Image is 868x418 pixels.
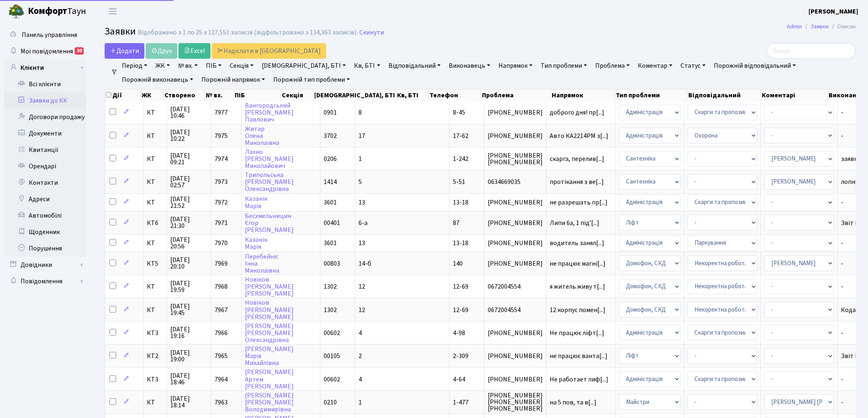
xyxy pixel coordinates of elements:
a: Повідомлення [4,273,86,289]
span: 8-45 [453,108,465,117]
span: 7966 [215,328,228,338]
span: не працює магні[...] [550,259,605,268]
a: Статус [677,59,709,73]
a: Admin [787,22,802,31]
a: Порожній напрямок [198,73,268,87]
button: Переключити навігацію [103,5,123,18]
span: 7975 [215,131,228,140]
b: Комфорт [28,5,67,18]
span: [PHONE_NUMBER] [488,133,543,139]
th: ПІБ [234,90,281,101]
span: КТ [147,399,163,406]
th: Проблема [481,90,551,101]
span: КТ [147,179,163,185]
span: [DATE] 19:16 [170,326,208,339]
span: [PHONE_NUMBER] [488,240,543,246]
nav: breadcrumb [774,18,868,35]
span: 140 [453,259,463,268]
span: 1 [359,154,362,163]
a: Контакти [4,175,86,191]
a: Додати [105,43,144,59]
th: [DEMOGRAPHIC_DATA], БТІ [313,90,396,101]
a: Коментар [635,59,676,73]
span: протікання з ве[...] [550,177,604,186]
a: Напрямок [495,59,536,73]
a: КазанікМарія [245,195,267,211]
span: КТ [147,109,163,116]
a: Панель управління [4,27,86,43]
span: 7965 [215,351,228,361]
span: 0672004554 [488,283,543,290]
a: Порожній тип проблеми [270,73,353,87]
a: [PERSON_NAME] [809,7,858,16]
span: 2-309 [453,351,468,361]
span: 2 [359,351,362,361]
a: Мої повідомлення20 [4,43,86,60]
a: Квитанції [4,142,86,158]
div: 20 [75,47,84,55]
span: [DATE] 10:46 [170,106,208,119]
span: КТ3 [147,330,163,336]
span: не разрешать пр[...] [550,198,608,207]
a: КазанікМарія [245,235,267,251]
a: [PERSON_NAME]Артем[PERSON_NAME] [245,368,294,391]
span: 12 [359,282,365,291]
span: 6-а [359,218,368,227]
a: Скинути [359,29,384,37]
div: Відображено з 1 по 25 з 127,551 записів (відфільтровано з 134,363 записів). [138,29,358,37]
span: 7968 [215,282,228,291]
li: Список [829,22,856,31]
a: Орендарі [4,158,86,175]
span: КТ [147,283,163,290]
a: Кв, БТІ [351,59,383,73]
th: Тип проблеми [615,90,688,101]
span: 14-б [359,259,371,268]
a: ЖитарОленаМиколаївна [245,124,279,147]
span: КТ [147,240,163,246]
a: БесхмельницинЄгор[PERSON_NAME] [245,211,294,234]
b: [PERSON_NAME] [809,7,858,16]
span: 13-18 [453,239,468,248]
span: КТ [147,307,163,313]
span: 00401 [324,218,340,227]
a: Щоденник [4,224,86,240]
a: Новіков[PERSON_NAME][PERSON_NAME] [245,275,294,298]
span: [DATE] 19:00 [170,349,208,363]
span: 7971 [215,218,228,227]
span: Мої повідомлення [21,47,73,56]
span: [PHONE_NUMBER] [488,376,543,383]
a: Трипольська[PERSON_NAME]Олександрівна [245,170,294,193]
span: [PHONE_NUMBER] [488,330,543,336]
span: 1-242 [453,154,468,163]
a: Адреси [4,191,86,207]
a: Excel [178,43,210,59]
a: Тип проблеми [537,59,590,73]
span: [DATE] 21:30 [170,216,208,229]
span: [DATE] 20:10 [170,257,208,270]
span: [PHONE_NUMBER] [488,353,543,359]
span: КТ [147,133,163,139]
a: ПІБ [203,59,225,73]
span: [PHONE_NUMBER] [PHONE_NUMBER] [PHONE_NUMBER] [488,392,543,412]
a: [DEMOGRAPHIC_DATA], БТІ [258,59,349,73]
span: я житель живу т[...] [550,282,605,291]
span: КТ [147,199,163,206]
a: Порожній відповідальний [710,59,799,73]
span: [DATE] 19:45 [170,303,208,316]
a: Заявки до КК [4,92,86,109]
a: Всі клієнти [4,76,86,92]
span: [DATE] 10:22 [170,129,208,142]
span: [PHONE_NUMBER] [488,220,543,226]
span: 13-18 [453,198,468,207]
span: Не працює ліфт[...] [550,328,604,338]
a: Автомобілі [4,207,86,224]
span: 7964 [215,375,228,384]
span: 12 корпус помен[...] [550,305,605,315]
th: Дії [105,90,141,101]
span: 0901 [324,108,337,117]
th: Секція [281,90,313,101]
span: 00105 [324,351,340,361]
span: КТ [147,156,163,162]
span: 5-51 [453,177,465,186]
span: 3601 [324,198,337,207]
